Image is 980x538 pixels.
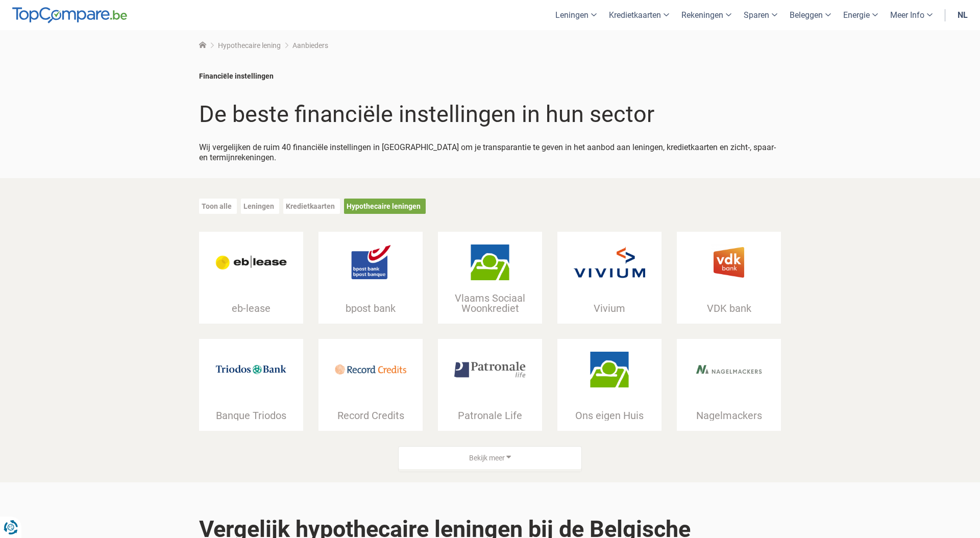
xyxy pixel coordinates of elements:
[398,446,582,473] button: Bekijk meer
[574,352,645,387] img: Ons eigen Huis
[202,202,232,210] a: Toon alle
[574,244,645,280] img: Vivium
[347,202,421,210] a: Hypothecaire leningen
[215,244,287,280] img: eb-lease
[469,453,505,463] span: Bekijk meer
[218,41,281,50] a: Hypothecaire lening
[693,244,765,280] img: VDK bank
[318,410,423,421] div: Record Credits
[438,232,542,324] a: Vlaams Sociaal Woonkrediet Vlaams Sociaal Woonkrediet
[199,303,303,313] div: eb-lease
[438,339,542,431] a: Patronale Life Patronale Life
[557,303,661,313] div: Vivium
[454,352,526,387] img: Patronale Life
[318,303,423,313] div: bpost bank
[318,339,423,431] a: Record Credits Record Credits
[12,7,127,23] img: TopCompare
[335,352,406,387] img: Record Credits
[557,339,661,431] a: Ons eigen Huis Ons eigen Huis
[335,244,406,280] img: bpost bank
[677,303,781,313] div: VDK bank
[199,410,303,421] div: Banque Triodos
[438,410,542,421] div: Patronale Life
[199,102,781,127] h1: De beste financiële instellingen in hun sector
[215,352,287,387] img: Banque Triodos
[199,339,303,431] a: Banque Triodos Banque Triodos
[557,410,661,421] div: Ons eigen Huis
[677,339,781,431] a: Nagelmackers Nagelmackers
[318,232,423,324] a: bpost bank bpost bank
[199,132,781,163] div: Wij vergelijken de ruim 40 financiële instellingen in [GEOGRAPHIC_DATA] om je transparantie te ge...
[199,232,303,324] a: eb-lease eb-lease
[199,41,206,50] a: Home
[677,232,781,324] a: VDK bank VDK bank
[199,71,781,81] div: Financiële instellingen
[677,410,781,421] div: Nagelmackers
[693,352,765,387] img: Nagelmackers
[292,41,328,50] span: Aanbieders
[557,232,661,324] a: Vivium Vivium
[243,202,274,210] a: Leningen
[286,202,335,210] a: Kredietkaarten
[454,244,526,280] img: Vlaams Sociaal Woonkrediet
[438,293,542,313] div: Vlaams Sociaal Woonkrediet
